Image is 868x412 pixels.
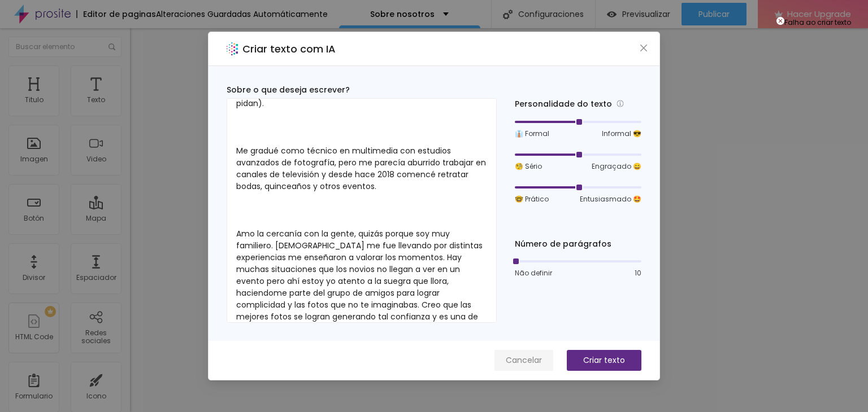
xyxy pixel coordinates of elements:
[515,129,549,139] span: 👔 Formal
[580,194,641,204] span: Entusiasmado 🤩
[515,194,549,204] span: 🤓 Prático
[567,350,641,371] button: Criar texto
[515,98,641,111] div: Personalidade do texto
[506,354,542,366] span: Cancelar
[227,98,497,323] textarea: corregir: Mis fotos muestran situaciones espontáneas y naturales, (no me gusta forzar poses raras...
[638,42,650,54] button: Close
[583,354,625,366] p: Criar texto
[515,161,542,172] span: 🧐 Sério
[242,41,336,56] h2: Criar texto com IA
[776,17,851,26] div: Falha ao criar texto
[515,268,552,278] span: Não definir
[639,43,648,52] span: close
[592,161,641,172] span: Engraçado 😄
[515,238,641,250] div: Número de parágrafos
[494,350,553,371] button: Cancelar
[602,129,641,139] span: Informal 😎
[635,268,641,278] span: 10
[227,84,497,96] div: Sobre o que deseja escrever?
[784,17,851,27] span: Falha ao criar texto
